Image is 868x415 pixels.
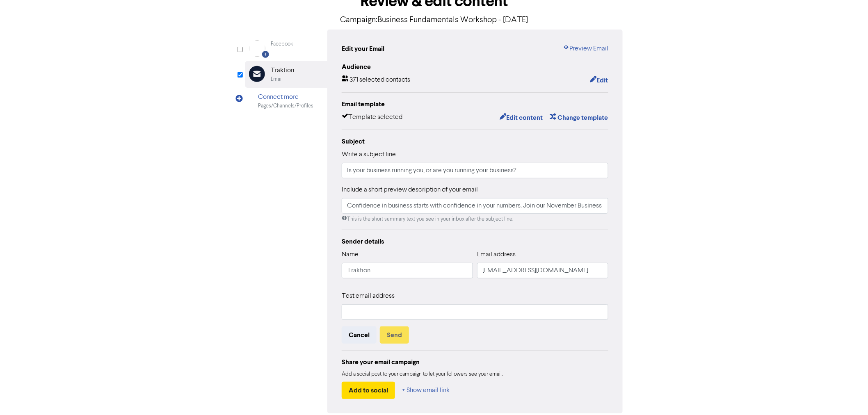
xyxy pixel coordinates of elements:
[342,75,410,86] div: 371 selected contacts
[342,357,608,367] div: Share your email campaign
[271,66,294,75] div: Traktion
[342,44,384,54] div: Edit your Email
[271,40,293,48] div: Facebook
[549,112,608,123] button: Change template
[245,88,327,114] div: Connect morePages/Channels/Profiles
[249,40,265,57] img: Facebook
[245,14,623,26] p: Campaign: Business Fundamentals Workshop - [DATE]
[342,291,395,301] label: Test email address
[380,326,409,344] button: Send
[477,250,516,260] label: Email address
[827,376,868,415] iframe: Chat Widget
[258,92,313,102] div: Connect more
[342,237,608,246] div: Sender details
[342,112,402,123] div: Template selected
[342,150,396,160] label: Write a subject line
[342,326,377,344] button: Cancel
[342,215,608,223] div: This is the short summary text you see in your inbox after the subject line.
[342,99,608,109] div: Email template
[342,370,608,379] div: Add a social post to your campaign to let your followers see your email.
[589,75,608,86] button: Edit
[245,61,327,88] div: TraktionEmail
[258,102,313,110] div: Pages/Channels/Profiles
[499,112,543,123] button: Edit content
[245,36,327,61] div: Facebook Facebook
[342,185,478,195] label: Include a short preview description of your email
[342,137,608,146] div: Subject
[342,62,608,72] div: Audience
[271,75,283,83] div: Email
[402,382,450,399] button: + Show email link
[563,44,608,54] a: Preview Email
[342,382,395,399] button: Add to social
[342,250,359,260] label: Name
